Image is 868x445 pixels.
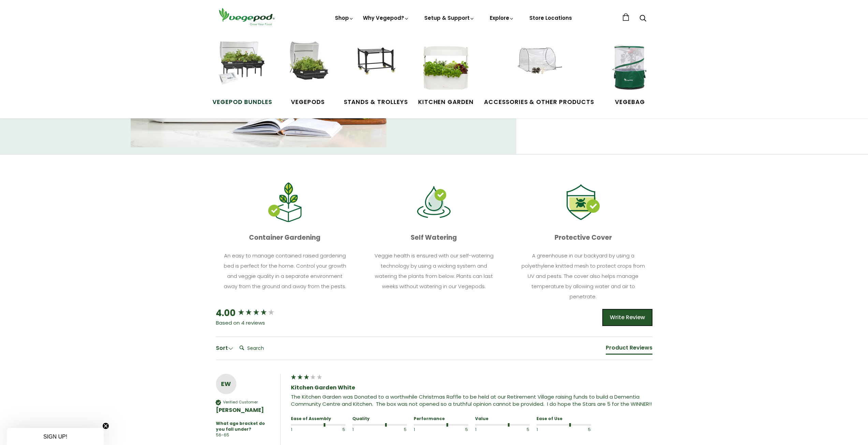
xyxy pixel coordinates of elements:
[344,98,408,107] span: Stands & Trolleys
[639,15,646,23] a: Search
[291,393,652,407] div: The Kitchen Garden was Donated to a worthwhile Christmas Raffle to be held at our Retirement Vill...
[350,42,401,93] img: Stands & Trolleys
[513,42,564,93] img: Accessories & Other Products
[414,416,468,422] div: Performance
[291,416,345,422] div: Ease of Assembly
[352,416,407,422] div: Quality
[352,427,370,433] div: 1
[484,98,594,107] span: Accessories & Other Products
[529,14,572,21] a: Store Locations
[414,427,431,433] div: 1
[418,42,474,106] a: Kitchen Garden
[282,98,334,107] span: Vegepods
[484,42,594,106] a: Accessories & Other Products
[291,384,652,391] div: Kitchen Garden White
[7,428,104,445] div: SIGN UP!Close teaser
[418,98,474,107] span: Kitchen Garden
[291,427,308,433] div: 1
[282,42,334,106] a: Vegepods
[216,307,288,319] div: Overall product rating out of 5: 4.00
[536,427,554,433] div: 1
[212,98,272,107] span: Vegepod Bundles
[363,14,409,21] a: Why Vegepod?
[216,406,274,414] div: [PERSON_NAME]
[212,42,272,106] a: Vegepod Bundles
[424,14,475,21] a: Setup & Support
[335,14,354,41] a: Shop
[216,421,270,432] div: What age bracket do you fall under?
[604,98,656,107] span: VegeBag
[520,251,646,302] p: A greenhouse in our backyard by using a polyethylene knitted mesh to protect crops from UV and pe...
[328,427,345,433] div: 5
[606,344,652,358] div: Reviews Tabs
[216,319,288,326] div: Based on 4 reviews
[604,42,656,106] a: VegeBag
[365,231,503,244] p: Self Watering
[604,42,656,93] img: VegeBag
[420,42,471,93] img: Kitchen Garden
[43,434,67,440] span: SIGN UP!
[490,14,514,21] a: Explore
[282,42,334,93] img: Raised Garden Kits
[290,374,323,382] div: 3 star rating
[216,344,233,352] div: Sort
[536,416,591,422] div: Ease of Use
[222,251,348,292] p: An easy to manage contained raised gardening bed is perfect for the home. Control your growth and...
[216,231,354,244] p: Container Gardening
[514,231,652,244] p: Protective Cover
[217,42,268,93] img: Vegepod Bundles
[389,427,407,433] div: 5
[573,427,591,433] div: 5
[606,344,652,352] div: Product Reviews
[475,416,530,422] div: Value
[216,307,236,319] div: 4.00
[237,341,291,355] input: Search
[451,427,468,433] div: 5
[223,400,258,405] div: Verified Customer
[344,42,408,106] a: Stands & Trolleys
[237,308,275,318] div: 4.00 star rating
[475,427,492,433] div: 1
[512,427,529,433] div: 5
[216,379,236,389] div: EW
[216,432,229,438] div: 56-65
[602,309,652,326] div: Write Review
[102,422,109,429] button: Close teaser
[371,251,497,292] p: Veggie health is ensured with our self-watering technology by using a wicking system and watering...
[216,7,277,26] img: Vegepod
